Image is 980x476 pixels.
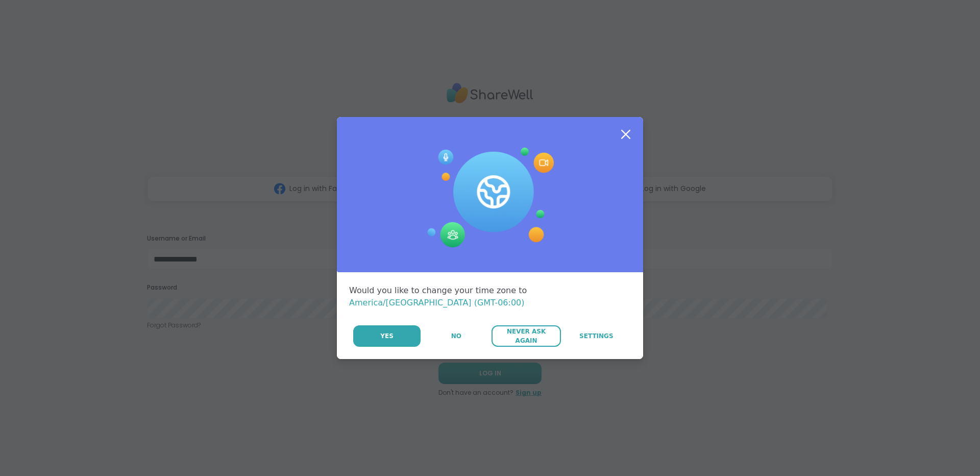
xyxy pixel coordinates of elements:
[451,331,461,341] span: No
[422,325,491,347] button: No
[353,325,421,347] button: Yes
[492,325,560,347] button: Never Ask Again
[349,284,631,309] div: Would you like to change your time zone to
[380,331,394,341] span: Yes
[579,331,614,341] span: Settings
[426,148,554,248] img: Session Experience
[349,298,525,307] span: America/[GEOGRAPHIC_DATA] (GMT-06:00)
[562,325,631,347] a: Settings
[497,327,555,345] span: Never Ask Again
